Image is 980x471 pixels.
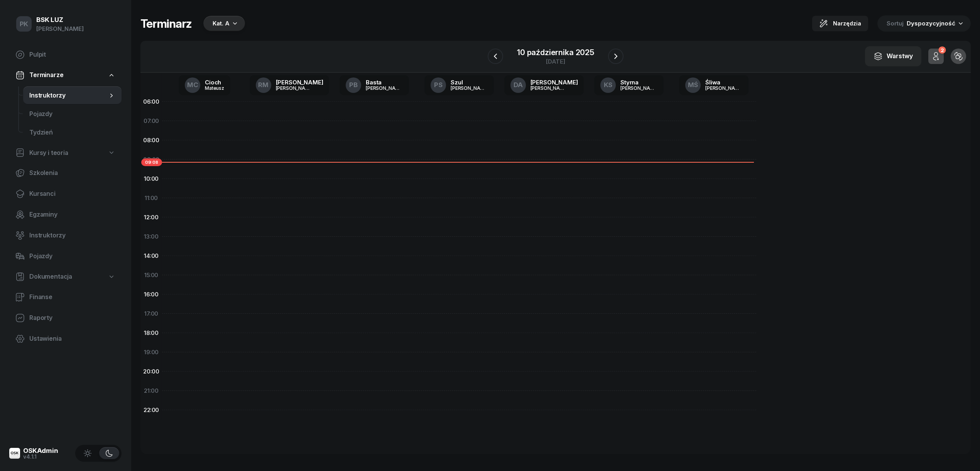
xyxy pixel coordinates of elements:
[23,86,122,105] a: Instruktorzy
[9,288,122,306] a: Finanse
[517,49,594,56] div: 10 października 2025
[23,447,58,454] div: OSKAdmin
[9,205,122,224] a: Egzaminy
[29,91,108,101] span: Instruktorzy
[9,66,122,84] a: Terminarze
[907,20,955,27] span: Dyspozycyjność
[9,185,122,203] a: Kursanci
[140,362,162,381] div: 20:00
[9,144,122,162] a: Kursy i teoria
[29,109,115,119] span: Pojazdy
[9,164,122,182] a: Szkolenia
[29,168,115,178] span: Szkolenia
[9,45,122,64] a: Pulpit
[928,49,944,64] button: 2
[187,82,198,88] span: MC
[340,75,409,95] a: PBBasta[PERSON_NAME]
[201,16,245,31] button: Kat. A
[141,158,162,166] span: 09:08
[865,46,921,66] button: Warstwy
[140,266,162,285] div: 15:00
[140,169,162,188] div: 10:00
[887,19,905,29] span: Sortuj
[833,19,861,28] span: Narzędzia
[594,75,664,95] a: KSStyrna[PERSON_NAME]
[29,230,115,241] span: Instruktorzy
[688,82,698,88] span: MŚ
[877,15,971,32] button: Sortuj Dyspozycyjność
[9,448,20,459] img: logo-xs@2x.png
[23,454,58,459] div: v4.1.1
[140,400,162,420] div: 22:00
[434,82,443,88] span: PS
[604,82,613,88] span: KS
[140,304,162,323] div: 17:00
[276,79,323,85] div: [PERSON_NAME]
[29,251,115,261] span: Pojazdy
[205,79,224,85] div: Cioch
[531,86,568,91] div: [PERSON_NAME]
[213,19,230,28] div: Kat. A
[140,92,162,111] div: 06:00
[9,309,122,327] a: Raporty
[9,330,122,348] a: Ustawienia
[140,17,192,30] h1: Terminarz
[140,208,162,227] div: 12:00
[29,189,115,199] span: Kursanci
[679,75,749,95] a: MŚŚliwa[PERSON_NAME]
[36,17,84,23] div: BSK LUZ
[504,75,584,95] a: DA[PERSON_NAME][PERSON_NAME]
[620,79,657,85] div: Styrna
[9,226,122,245] a: Instruktorzy
[140,343,162,362] div: 19:00
[366,86,403,91] div: [PERSON_NAME]
[276,86,313,91] div: [PERSON_NAME]
[29,210,115,220] span: Egzaminy
[531,79,578,85] div: [PERSON_NAME]
[140,246,162,266] div: 14:00
[29,313,115,323] span: Raporty
[29,70,63,80] span: Terminarze
[140,323,162,343] div: 18:00
[140,150,162,169] div: 09:00
[29,272,72,282] span: Dokumentacja
[451,86,488,91] div: [PERSON_NAME]
[705,79,742,85] div: Śliwa
[29,292,115,302] span: Finanse
[29,128,115,138] span: Tydzień
[349,82,358,88] span: PB
[9,268,122,286] a: Dokumentacja
[20,21,29,27] span: PK
[140,111,162,131] div: 07:00
[36,24,84,34] div: [PERSON_NAME]
[140,131,162,150] div: 08:00
[179,75,230,95] a: MCCiochMateusz
[250,75,329,95] a: RM[PERSON_NAME][PERSON_NAME]
[140,285,162,304] div: 16:00
[620,86,657,91] div: [PERSON_NAME]
[23,105,122,123] a: Pojazdy
[424,75,494,95] a: PSSzul[PERSON_NAME]
[874,51,913,61] div: Warstwy
[451,79,488,85] div: Szul
[9,247,122,266] a: Pojazdy
[29,148,68,158] span: Kursy i teoria
[258,82,269,88] span: RM
[705,86,742,91] div: [PERSON_NAME]
[29,334,115,344] span: Ustawienia
[366,79,403,85] div: Basta
[514,82,523,88] span: DA
[938,47,946,54] div: 2
[140,227,162,246] div: 13:00
[517,59,594,64] div: [DATE]
[29,50,115,60] span: Pulpit
[140,188,162,208] div: 11:00
[23,123,122,142] a: Tydzień
[812,16,868,31] button: Narzędzia
[205,86,224,91] div: Mateusz
[140,381,162,400] div: 21:00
